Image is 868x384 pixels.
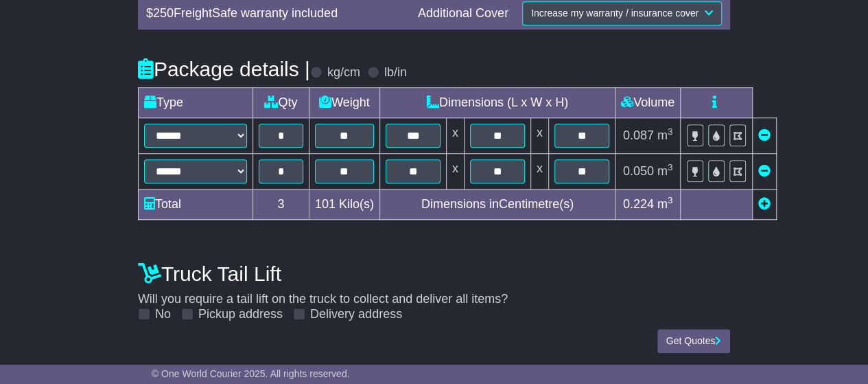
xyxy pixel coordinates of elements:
[309,190,379,220] td: Kilo(s)
[138,262,730,285] h4: Truck Tail Lift
[623,164,654,178] span: 0.050
[657,164,673,178] span: m
[138,88,253,118] td: Type
[623,128,654,142] span: 0.087
[138,58,310,80] h4: Package details |
[623,197,654,211] span: 0.224
[315,197,336,211] span: 101
[657,197,673,211] span: m
[198,307,283,322] label: Pickup address
[530,154,548,190] td: x
[379,88,615,118] td: Dimensions (L x W x H)
[530,118,548,154] td: x
[310,307,402,322] label: Delivery address
[657,128,673,142] span: m
[152,368,350,379] span: © One World Courier 2025. All rights reserved.
[253,88,309,118] td: Qty
[446,118,464,154] td: x
[139,6,411,21] div: $ FreightSafe warranty included
[155,307,171,322] label: No
[531,8,699,19] span: Increase my warranty / insurance cover
[522,1,722,25] button: Increase my warranty / insurance cover
[131,255,737,322] div: Will you require a tail lift on the truck to collect and deliver all items?
[327,65,360,80] label: kg/cm
[138,190,253,220] td: Total
[309,88,379,118] td: Weight
[411,6,515,21] div: Additional Cover
[657,329,731,353] button: Get Quotes
[668,126,673,137] sup: 3
[615,88,680,118] td: Volume
[758,128,771,142] a: Remove this item
[384,65,407,80] label: lb/in
[446,154,464,190] td: x
[153,6,174,20] span: 250
[758,197,771,211] a: Add new item
[668,162,673,172] sup: 3
[668,195,673,205] sup: 3
[253,190,309,220] td: 3
[758,164,771,178] a: Remove this item
[379,190,615,220] td: Dimensions in Centimetre(s)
